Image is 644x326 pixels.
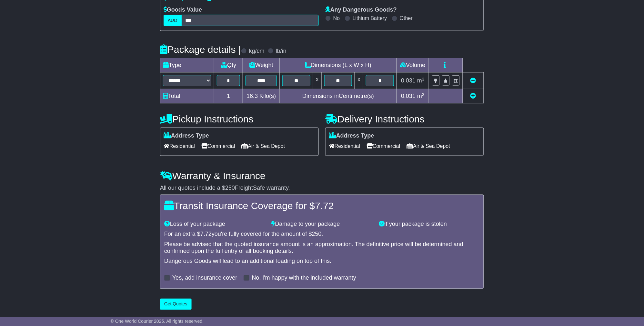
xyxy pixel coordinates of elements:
span: 16.3 [247,93,258,99]
button: Get Quotes [160,299,192,310]
a: Add new item [470,93,476,99]
td: Type [160,58,214,72]
label: Address Type [329,132,374,139]
h4: Package details | [160,44,241,55]
sup: 3 [422,77,425,81]
div: Damage to your package [268,221,376,228]
td: Qty [214,58,243,72]
div: Dangerous Goods will lead to an additional loading on top of this. [164,258,480,265]
a: Remove this item [470,77,476,84]
sup: 3 [422,92,425,97]
span: Air & Sea Depot [242,141,285,151]
label: Lithium Battery [353,15,387,21]
td: x [313,72,321,89]
span: © One World Courier 2025. All rights reserved. [111,319,204,324]
td: 1 [214,89,243,103]
td: x [355,72,363,89]
span: m [417,77,425,84]
span: Residential [164,141,195,151]
h4: Delivery Instructions [325,114,484,124]
div: All our quotes include a $ FreightSafe warranty. [160,185,484,192]
div: Please be advised that the quoted insurance amount is an approximation. The definitive price will... [164,241,480,255]
label: AUD [164,15,182,26]
div: Loss of your package [161,221,268,228]
div: If your package is stolen [376,221,483,228]
label: lb/in [276,48,287,55]
span: 0.031 [401,77,416,84]
label: No, I'm happy with the included warranty [252,275,356,282]
td: Dimensions in Centimetre(s) [280,89,397,103]
div: For an extra $ you're fully covered for the amount of $ . [164,231,480,238]
label: Address Type [164,132,209,139]
label: Yes, add insurance cover [172,275,237,282]
span: 7.72 [315,200,334,211]
span: Air & Sea Depot [407,141,450,151]
td: Weight [243,58,280,72]
span: 250 [225,185,235,191]
span: m [417,93,425,99]
span: Commercial [201,141,235,151]
td: Dimensions (L x W x H) [280,58,397,72]
label: kg/cm [249,48,265,55]
label: No [333,15,340,21]
label: Other [400,15,413,21]
span: Residential [329,141,360,151]
td: Kilo(s) [243,89,280,103]
label: Any Dangerous Goods? [325,6,397,14]
span: 0.031 [401,93,416,99]
h4: Pickup Instructions [160,114,319,124]
td: Total [160,89,214,103]
h4: Transit Insurance Coverage for $ [164,200,480,211]
span: 7.72 [200,231,212,237]
span: Commercial [367,141,400,151]
span: 250 [312,231,322,237]
h4: Warranty & Insurance [160,170,484,181]
td: Volume [397,58,429,72]
label: Goods Value [164,6,202,14]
